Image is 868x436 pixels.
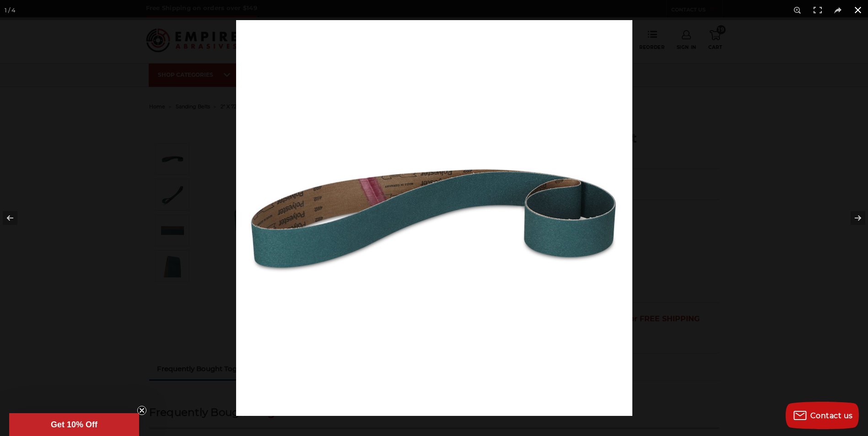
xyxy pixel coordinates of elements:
div: Get 10% OffClose teaser [9,413,139,436]
button: Next (arrow right) [836,195,868,241]
button: Contact us [786,402,859,429]
span: Get 10% Off [51,420,97,429]
button: Close teaser [137,406,146,415]
span: Contact us [810,411,853,420]
img: 2_x_72_Zirconia_Sanding_Belt_-1__88613.1586540744.jpg [236,20,632,416]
